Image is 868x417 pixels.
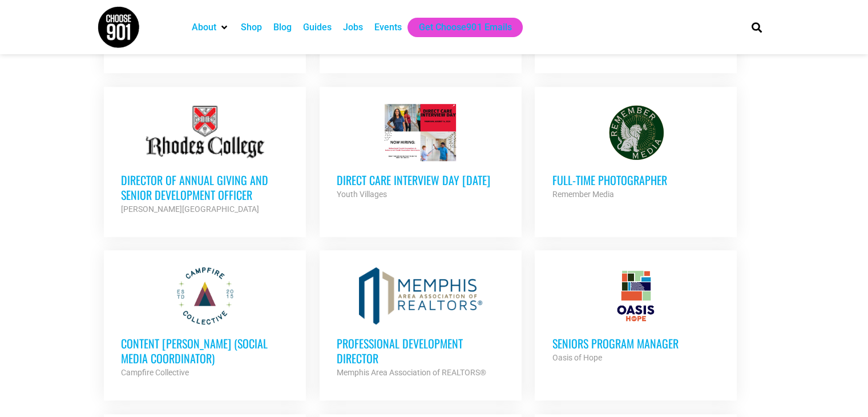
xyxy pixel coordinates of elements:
[186,18,732,37] nav: Main nav
[374,21,402,34] a: Events
[121,336,289,366] h3: Content [PERSON_NAME] (Social Media Coordinator)
[241,21,262,34] a: Shop
[747,18,766,37] div: Search
[552,353,601,362] strong: Oasis of Hope
[552,190,613,199] strong: Remember Media
[121,173,289,202] h3: Director of Annual Giving and Senior Development Officer
[337,368,486,377] strong: Memphis Area Association of REALTORS®
[419,21,511,34] a: Get Choose901 Emails
[552,336,720,351] h3: Seniors Program Manager
[535,87,737,218] a: Full-Time Photographer Remember Media
[192,21,216,34] a: About
[337,190,387,199] strong: Youth Villages
[273,21,292,34] a: Blog
[303,21,332,34] a: Guides
[104,87,306,233] a: Director of Annual Giving and Senior Development Officer [PERSON_NAME][GEOGRAPHIC_DATA]
[104,250,306,396] a: Content [PERSON_NAME] (Social Media Coordinator) Campfire Collective
[320,87,522,218] a: Direct Care Interview Day [DATE] Youth Villages
[552,173,720,187] h3: Full-Time Photographer
[121,368,189,377] strong: Campfire Collective
[121,205,259,214] strong: [PERSON_NAME][GEOGRAPHIC_DATA]
[337,336,504,366] h3: Professional Development Director
[337,173,504,187] h3: Direct Care Interview Day [DATE]
[186,18,235,37] div: About
[320,250,522,396] a: Professional Development Director Memphis Area Association of REALTORS®
[343,21,363,34] a: Jobs
[535,250,737,382] a: Seniors Program Manager Oasis of Hope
